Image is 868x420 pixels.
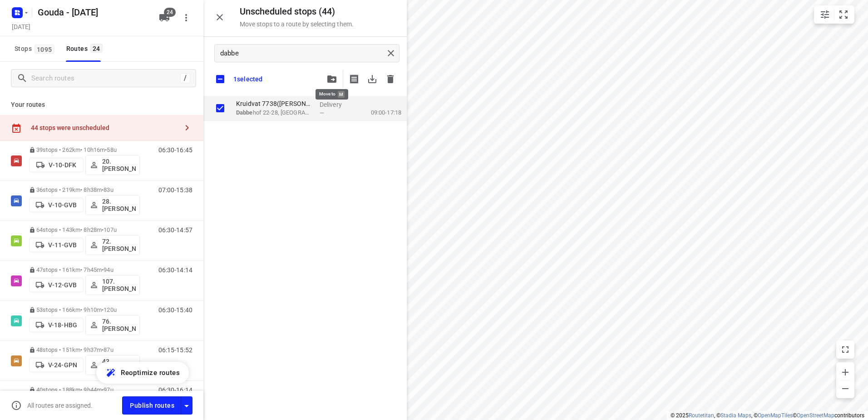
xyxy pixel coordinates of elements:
span: 107u [104,226,117,233]
h5: Unscheduled stops ( 44 ) [240,6,354,17]
p: 76. [PERSON_NAME] [102,318,136,332]
p: V-10-GVB [48,201,77,209]
span: • [102,346,104,353]
button: V-10-DFK [29,158,84,172]
p: Your routes [11,100,192,110]
span: Select [211,99,229,117]
button: V-10-GVB [29,198,84,212]
span: 94u [104,266,113,273]
span: • [102,186,104,193]
p: V-11-GVB [48,241,77,249]
span: Print shipping label [345,70,363,88]
button: 20.[PERSON_NAME] [85,155,140,175]
p: 06:30-16:14 [158,386,192,394]
p: 72.[PERSON_NAME] [102,238,136,252]
button: 76. [PERSON_NAME] [85,315,140,335]
span: 87u [104,346,113,353]
div: Routes [66,43,105,55]
p: 06:15-15:52 [158,346,192,354]
p: V-24-GPN [48,361,77,369]
div: small contained button group [814,5,854,24]
span: Stops [15,43,57,55]
p: 64 stops • 143km • 8h28m [29,226,140,233]
p: Kruidvat 7738(A.S. Watson - Actie Kruidvat) [236,99,312,108]
b: Dabbe [236,109,253,116]
p: 06:30-16:45 [158,146,192,154]
span: • [102,306,104,313]
span: 58u [107,146,116,153]
button: 28.[PERSON_NAME] [85,195,140,215]
span: 24 [90,44,103,53]
button: V-18-HBG [29,318,84,332]
button: Reoptimize routes [96,362,189,384]
span: • [102,386,104,393]
p: 43.[PERSON_NAME] [102,358,136,372]
button: V-11-GVB [29,238,84,252]
div: / [180,73,190,83]
a: OpenMapTiles [758,412,793,419]
h5: Project date [8,21,34,32]
p: 53 stops • 166km • 9h10m [29,306,140,313]
p: V-18-HBG [48,321,77,329]
span: Reoptimize routes [121,367,180,379]
p: Delivery [320,100,353,109]
button: 107.[PERSON_NAME] [85,275,140,295]
p: 20.[PERSON_NAME] [102,158,136,172]
p: 06:30-15:40 [158,306,192,314]
div: Driver app settings [181,400,192,411]
p: 06:30-14:57 [158,226,192,234]
span: Delete stop [381,70,399,88]
button: Map settings [816,5,834,24]
p: V-10-DFK [49,161,76,169]
button: Publish routes [122,396,181,414]
p: 47 stops • 161km • 7h45m [29,266,140,273]
p: 09:00-17:18 [356,108,401,117]
p: All routes are assigned. [27,402,93,409]
p: 107.[PERSON_NAME] [102,278,136,292]
p: 39 stops • 262km • 10h16m [29,146,140,153]
span: 97u [104,386,113,393]
p: 07:00-15:38 [158,186,192,194]
span: 120u [104,306,117,313]
p: 40 stops • 188km • 9h44m [29,386,140,393]
button: Close [211,8,229,26]
div: grid [203,96,407,418]
button: More [177,9,195,27]
p: 28.[PERSON_NAME] [102,198,136,212]
span: • [105,146,107,153]
span: • [102,226,104,233]
p: Move stops to a route by selecting them. [240,20,354,28]
h5: Rename [34,5,152,20]
button: V-24-GPN [29,358,84,372]
button: Fit zoom [834,5,853,24]
span: 24 [164,8,176,17]
input: Search unscheduled stops [220,46,384,60]
span: 83u [104,186,113,193]
span: Download stop [363,70,381,88]
span: Publish routes [130,400,174,411]
button: V-12-GVB [29,278,84,292]
button: 72.[PERSON_NAME] [85,235,140,255]
span: • [102,266,104,273]
input: Search routes [31,71,180,85]
p: 36 stops • 219km • 8h38m [29,186,140,193]
span: 1095 [35,45,54,54]
span: — [320,110,324,116]
a: Stadia Maps [720,412,751,419]
p: 06:30-14:14 [158,266,192,274]
p: 48 stops • 151km • 9h37m [29,346,140,353]
button: 24 [155,9,173,27]
p: V-12-GVB [48,281,77,289]
button: 43.[PERSON_NAME] [85,355,140,375]
li: © 2025 , © , © © contributors [671,412,864,419]
div: 44 stops were unscheduled [31,124,178,131]
p: 1 selected [233,75,262,83]
p: Dabbehof 22-28, Oude-tonge [236,108,312,117]
a: Routetitan [689,412,714,419]
a: OpenStreetMap [797,412,834,419]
